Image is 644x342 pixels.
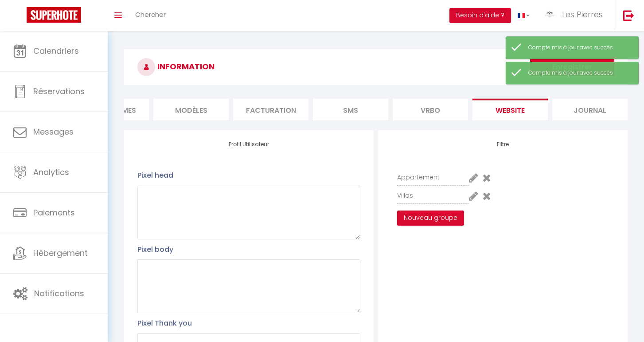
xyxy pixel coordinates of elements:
li: Vrbo [393,99,468,120]
span: Notifications [34,288,84,299]
span: Calendriers [33,45,79,56]
span: Analytics [33,167,69,178]
span: Chercher [135,10,166,19]
p: Pixel head [137,170,360,181]
button: Ouvrir le widget de chat LiveChat [7,4,34,30]
h3: INFORMATION [124,49,628,85]
span: Paiements [33,207,75,218]
li: MODÈLES [153,99,229,120]
h4: Filtre [391,141,614,147]
img: logout [623,10,634,21]
p: Pixel Thank you [137,318,360,329]
li: Journal [552,99,628,120]
span: Hébergement [33,247,88,258]
li: website [472,99,548,120]
img: Super Booking [27,7,81,23]
h4: Profil Utilisateur [137,141,360,147]
p: Pixel body [137,244,360,255]
img: ... [543,8,556,21]
span: Réservations [33,86,85,97]
li: Facturation [233,99,308,120]
div: Compte mis à jour avec succès [528,44,629,52]
span: Les Pierres [562,9,603,20]
button: Besoin d'aide ? [449,8,511,23]
li: SMS [313,99,388,120]
span: Messages [33,126,74,137]
div: Compte mis à jour avec succès [528,69,629,77]
button: Nouveau groupe [397,211,464,226]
